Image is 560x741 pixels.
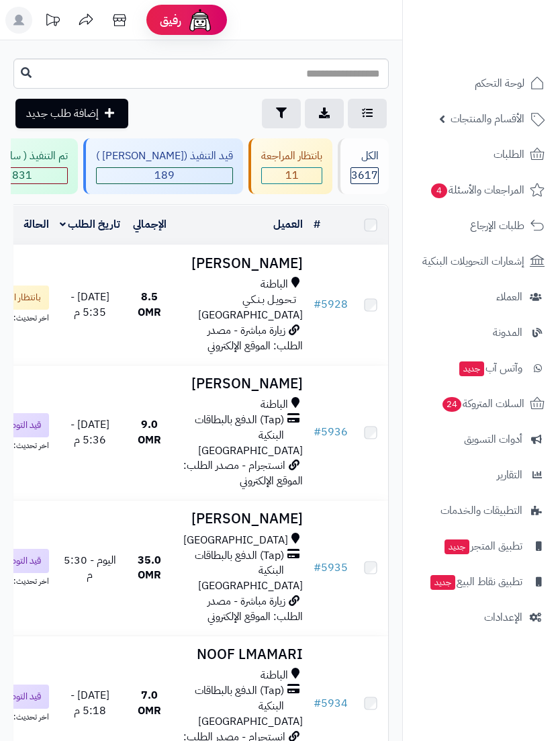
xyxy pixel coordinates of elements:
span: (Tap) الدفع بالبطاقات البنكية [179,683,284,714]
a: وآتس آبجديد [411,352,552,384]
span: # [314,695,321,711]
h3: NOOF LMAMARI [179,647,303,662]
a: إشعارات التحويلات البنكية [411,245,552,277]
a: # [314,216,320,232]
h3: [PERSON_NAME] [179,376,303,392]
span: وآتس آب [458,359,522,378]
span: # [314,424,321,440]
span: [DATE] - 5:35 م [71,289,109,320]
div: بانتظار المراجعة [261,148,322,164]
a: أدوات التسويق [411,423,552,455]
span: 3617 [351,168,378,183]
span: إشعارات التحويلات البنكية [422,252,524,271]
span: زيارة مباشرة - مصدر الطلب: الموقع الإلكتروني [207,322,303,354]
span: 7.0 OMR [138,687,161,719]
a: العملاء [411,281,552,313]
span: جديد [445,539,469,554]
a: تاريخ الطلب [60,216,121,232]
a: الحالة [24,216,49,232]
a: #5936 [314,424,348,440]
span: [GEOGRAPHIC_DATA] [198,443,303,459]
a: السلات المتروكة24 [411,388,552,420]
span: [GEOGRAPHIC_DATA] [198,713,303,730]
span: لوحة التحكم [475,74,524,93]
a: #5934 [314,695,348,711]
span: [GEOGRAPHIC_DATA] [198,578,303,594]
span: جديد [459,361,484,376]
span: 4 [431,183,447,198]
img: logo-2.png [469,36,547,64]
a: إضافة طلب جديد [15,99,128,128]
span: طلبات الإرجاع [470,216,524,235]
a: المدونة [411,316,552,349]
span: (Tap) الدفع بالبطاقات البنكية [179,412,284,443]
span: المدونة [493,323,522,342]
a: التطبيقات والخدمات [411,494,552,527]
a: الكل3617 [335,138,391,194]
span: انستجرام - مصدر الطلب: الموقع الإلكتروني [183,457,303,489]
span: تـحـويـل بـنـكـي [242,292,296,308]
a: الإجمالي [133,216,167,232]
span: الباطنة [261,668,288,683]
span: (Tap) الدفع بالبطاقات البنكية [179,548,284,579]
span: زيارة مباشرة - مصدر الطلب: الموقع الإلكتروني [207,593,303,625]
span: تطبيق المتجر [443,537,522,556]
a: #5935 [314,560,348,576]
span: الطلبات [494,145,524,164]
a: تحديثات المنصة [36,7,69,37]
a: لوحة التحكم [411,67,552,99]
span: 8.5 OMR [138,289,161,320]
a: #5928 [314,296,348,312]
span: المراجعات والأسئلة [430,181,524,200]
span: جديد [430,575,455,590]
a: التقارير [411,459,552,491]
span: الأقسام والمنتجات [451,110,524,128]
a: تطبيق نقاط البيعجديد [411,566,552,598]
span: 35.0 OMR [138,552,161,584]
span: الباطنة [261,397,288,412]
span: # [314,560,321,576]
span: 189 [97,168,232,183]
span: الإعدادات [484,608,522,627]
a: تطبيق المتجرجديد [411,530,552,562]
span: [DATE] - 5:36 م [71,417,109,448]
div: الكل [351,148,379,164]
span: # [314,296,321,312]
span: اليوم - 5:30 م [64,552,116,584]
img: ai-face.png [187,7,214,34]
a: المراجعات والأسئلة4 [411,174,552,206]
span: رفيق [160,12,181,28]
span: [GEOGRAPHIC_DATA] [198,307,303,323]
a: الطلبات [411,138,552,171]
span: السلات المتروكة [441,394,524,413]
div: قيد التنفيذ ([PERSON_NAME] ) [96,148,233,164]
a: قيد التنفيذ ([PERSON_NAME] ) 189 [81,138,246,194]
span: أدوات التسويق [464,430,522,449]
a: طلبات الإرجاع [411,210,552,242]
span: 24 [442,397,461,412]
span: الباطنة [261,277,288,292]
span: إضافة طلب جديد [26,105,99,122]
span: 11 [262,168,322,183]
a: الإعدادات [411,601,552,634]
span: التطبيقات والخدمات [440,501,522,520]
span: تطبيق نقاط البيع [429,572,522,591]
a: العميل [273,216,303,232]
h3: [PERSON_NAME] [179,511,303,527]
h3: [PERSON_NAME] [179,256,303,271]
span: [DATE] - 5:18 م [71,687,109,719]
span: التقارير [497,466,522,484]
a: بانتظار المراجعة 11 [246,138,335,194]
span: [GEOGRAPHIC_DATA] [183,533,288,548]
span: 9.0 OMR [138,417,161,448]
span: العملاء [496,288,522,306]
